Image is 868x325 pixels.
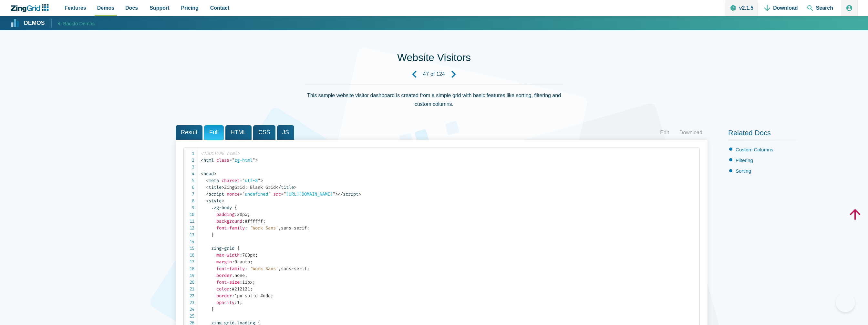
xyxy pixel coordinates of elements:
span: < [201,157,203,163]
span: : [229,286,232,292]
span: html [201,157,214,163]
a: Demos [11,19,45,27]
span: : [232,259,234,265]
span: } [211,307,214,312]
span: ; [271,293,273,299]
span: ; [263,218,265,224]
span: ; [250,259,253,265]
span: meta [206,178,219,183]
span: .zg-body [211,205,232,210]
span: = [229,157,232,163]
span: font-family [216,266,245,271]
iframe: Help Scout Beacon - Open [836,293,855,312]
a: Backto Demos [51,19,95,27]
span: Pricing [181,4,199,12]
span: : [245,266,247,271]
strong: 47 [423,72,429,77]
span: { [237,246,240,251]
span: title [206,185,222,190]
span: > [260,178,263,183]
span: padding [216,212,234,217]
a: Next Demo [445,66,462,83]
span: title [276,185,294,190]
span: [URL][DOMAIN_NAME] [281,191,335,197]
span: " [242,191,245,197]
span: = [240,191,242,197]
span: nonce [227,191,240,197]
span: Full [204,125,224,140]
span: : [242,218,245,224]
span: 'Work Sans' [250,266,278,271]
span: utf-8 [240,178,260,183]
span: = [240,178,242,183]
span: ; [307,225,309,231]
span: } [211,232,214,238]
span: : [232,273,234,278]
a: Custom Columns [736,147,773,152]
span: < [206,185,209,190]
span: to Demos [74,21,95,26]
span: <!DOCTYPE html> [201,151,240,156]
span: Support [150,4,169,12]
span: > [255,157,258,163]
span: margin [216,259,232,265]
span: opacity [216,300,234,305]
span: < [206,178,209,183]
span: max-width [216,252,240,258]
span: < [206,191,209,197]
span: script [206,191,224,197]
span: border [216,293,232,299]
span: " [268,191,271,197]
span: > [294,185,296,190]
a: Edit [655,128,674,137]
span: zing-grid [211,246,234,251]
span: , [278,266,281,271]
span: " [258,178,260,183]
span: zg-html [229,157,255,163]
span: < [206,198,209,204]
span: > [214,171,216,177]
span: </ [338,191,343,197]
span: , [278,225,281,231]
span: undefined [240,191,271,197]
span: > [222,185,224,190]
span: Demos [97,4,114,12]
span: border [216,273,232,278]
h1: Website Visitors [397,51,471,66]
span: charset [222,178,240,183]
span: ; [247,212,250,217]
span: ; [250,286,253,292]
span: Result [176,125,202,140]
span: " [333,191,335,197]
a: Sorting [736,168,751,174]
span: ; [253,279,255,285]
span: : [234,300,237,305]
span: " [242,178,245,183]
a: Download [674,128,708,137]
span: ; [240,300,242,305]
span: style [206,198,222,204]
span: : [240,279,242,285]
span: font-size [216,279,240,285]
span: HTML [225,125,252,140]
span: > [358,191,361,197]
span: Back [63,19,95,27]
span: Docs [125,4,138,12]
span: of [430,72,435,77]
span: background [216,218,242,224]
span: : [232,293,234,299]
span: font-family [216,225,245,231]
span: : [245,225,247,231]
strong: 124 [436,72,445,77]
span: CSS [253,125,275,140]
span: > [335,191,338,197]
span: = [281,191,284,197]
h2: Related Docs [728,128,809,141]
span: color [216,286,229,292]
span: 'Work Sans' [250,225,278,231]
span: script [338,191,358,197]
span: < [201,171,203,177]
span: Features [65,4,86,12]
span: src [273,191,281,197]
span: " [284,191,286,197]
